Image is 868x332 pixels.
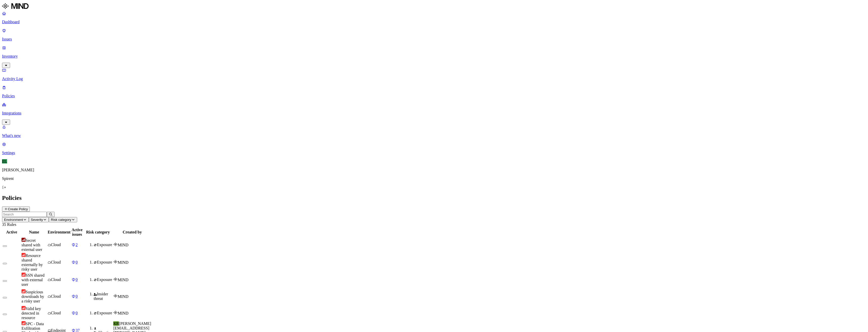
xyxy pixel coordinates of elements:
div: Environment [48,230,71,234]
div: Exposure [94,311,112,315]
span: Risk category [51,218,71,222]
span: EL [2,159,7,163]
span: 0 [76,311,78,315]
span: Cloud [51,311,61,315]
div: Risk category [83,230,112,234]
p: Spirent [2,176,866,181]
img: severity-high.svg [21,253,26,257]
h2: Policies [2,195,866,201]
p: Dashboard [2,20,866,24]
p: Policies [2,94,866,98]
span: Cloud [51,277,61,282]
img: severity-high.svg [21,321,26,325]
span: Environment [4,218,23,222]
div: Exposure [94,243,112,247]
button: Create Policy [2,206,30,212]
a: 2 [72,243,83,247]
span: Cloud [51,260,61,264]
span: Suspicious downloads by a risky user [21,290,44,303]
span: Valid key detected in resource [21,306,41,320]
span: 0 [76,294,78,298]
span: KR [113,321,119,326]
span: MIND [118,260,128,265]
img: mind-logo-icon.svg [113,277,118,281]
img: mind-logo-icon.svg [113,260,118,264]
div: Exposure [94,260,112,265]
span: Severity [31,218,43,222]
p: Settings [2,151,866,155]
span: MIND [118,278,128,282]
p: What's new [2,133,866,138]
span: 0 [76,277,78,282]
img: severity-high.svg [21,289,26,293]
span: SSN shared with external user [21,273,45,287]
span: Secret shared with external user [21,238,42,252]
span: 35 Rules [2,222,16,227]
span: 2 [76,243,78,247]
span: 0 [76,260,78,264]
img: severity-high.svg [21,273,26,277]
span: MIND [118,243,128,247]
span: MIND [118,311,128,315]
p: Integrations [2,111,866,115]
div: Created by [113,230,151,234]
img: mind-logo-icon.svg [113,294,118,298]
input: Search [2,212,47,217]
img: mind-logo-icon.svg [113,311,118,315]
span: Cloud [51,294,61,298]
span: Resource shared externally by risky user [21,253,43,271]
a: 0 [72,260,83,265]
img: severity-high.svg [21,306,26,310]
span: MIND [118,294,128,299]
img: severity-critical.svg [21,238,26,242]
div: Active issues [72,228,83,237]
div: Insider threat [94,292,112,301]
p: Inventory [2,54,866,59]
img: mind-logo-icon.svg [113,242,118,246]
a: 0 [72,294,83,299]
p: Activity Log [2,77,866,81]
p: Issues [2,37,866,41]
div: Active [3,230,20,234]
img: MIND [2,2,29,10]
a: 0 [72,311,83,315]
div: Exposure [94,277,112,282]
span: Cloud [51,243,61,247]
div: Name [21,230,47,234]
a: 0 [72,277,83,282]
